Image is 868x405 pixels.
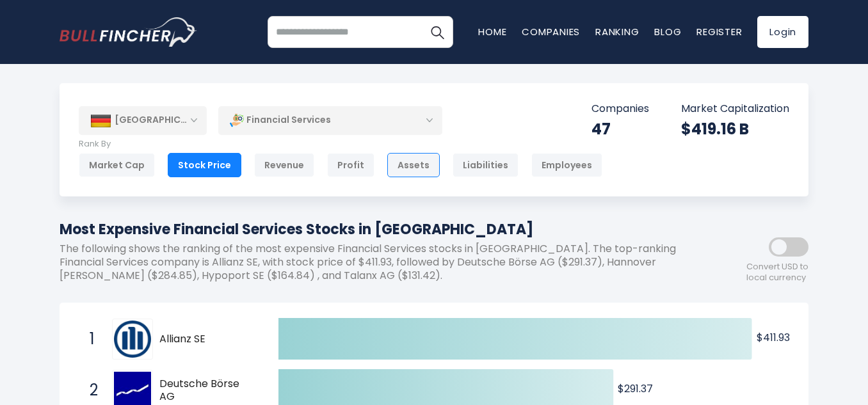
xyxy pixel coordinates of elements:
div: 47 [591,119,649,139]
p: Market Capitalization [681,102,789,116]
h1: Most Expensive Financial Services Stocks in [GEOGRAPHIC_DATA] [60,219,693,240]
a: Ranking [595,25,639,38]
span: Deutsche Börse AG [159,377,256,404]
p: The following shows the ranking of the most expensive Financial Services stocks in [GEOGRAPHIC_DA... [60,242,693,282]
div: Assets [387,153,440,177]
p: Companies [591,102,649,116]
div: Profit [327,153,374,177]
a: Go to homepage [60,17,197,47]
a: Register [696,25,742,38]
div: Stock Price [168,153,241,177]
img: Allianz SE [114,321,151,358]
img: bullfincher logo [60,17,197,47]
button: Search [421,16,453,48]
div: [GEOGRAPHIC_DATA] [79,106,207,134]
span: 1 [83,328,96,350]
a: Blog [654,25,681,38]
div: Revenue [254,153,314,177]
a: Home [478,25,506,38]
text: $291.37 [618,381,653,396]
p: Rank By [79,139,602,150]
a: Login [757,16,808,48]
text: $411.93 [757,330,790,345]
a: Companies [522,25,580,38]
span: Convert USD to local currency [746,262,808,283]
div: Financial Services [218,106,442,135]
span: Allianz SE [159,333,256,346]
div: Employees [531,153,602,177]
div: $419.16 B [681,119,789,139]
div: Market Cap [79,153,155,177]
div: Liabilities [453,153,518,177]
span: 2 [83,379,96,401]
